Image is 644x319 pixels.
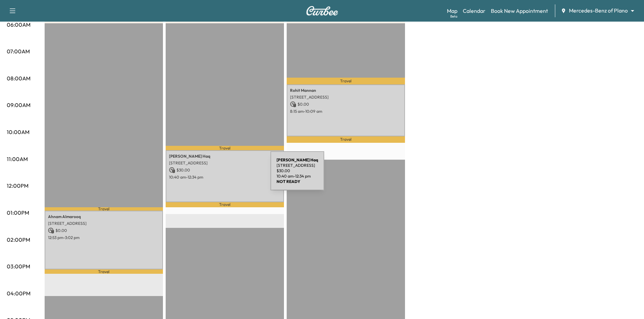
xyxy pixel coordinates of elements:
[48,221,160,226] p: [STREET_ADDRESS]
[169,167,281,173] p: $ 30.00
[277,168,318,174] p: $ 30.00
[169,154,281,159] p: [PERSON_NAME] Haq
[45,207,163,211] p: Travel
[169,160,281,166] p: [STREET_ADDRESS]
[166,146,284,150] p: Travel
[7,182,28,190] p: 12:00PM
[7,289,30,297] p: 04:00PM
[48,235,160,240] p: 12:53 pm - 3:02 pm
[290,101,402,107] p: $ 0.00
[48,228,160,234] p: $ 0.00
[7,155,28,163] p: 11:00AM
[169,175,281,180] p: 10:40 am - 12:34 pm
[290,95,402,100] p: [STREET_ADDRESS]
[447,7,457,15] a: MapBeta
[287,78,405,84] p: Travel
[7,47,30,55] p: 07:00AM
[306,6,338,16] img: Curbee Logo
[7,74,30,82] p: 08:00AM
[7,209,29,217] p: 01:00PM
[166,202,284,207] p: Travel
[450,14,457,19] div: Beta
[277,179,300,184] b: NOT READY
[7,101,30,109] p: 09:00AM
[491,7,548,15] a: Book New Appointment
[45,269,163,274] p: Travel
[48,214,160,219] p: Ahnam Almarooq
[290,88,402,93] p: Rohit Mannan
[463,7,485,15] a: Calendar
[287,136,405,143] p: Travel
[7,236,30,244] p: 02:00PM
[277,174,318,179] p: 10:40 am - 12:34 pm
[290,109,402,114] p: 8:15 am - 10:09 am
[569,7,628,15] span: Mercedes-Benz of Plano
[7,21,30,29] p: 06:00AM
[7,128,29,136] p: 10:00AM
[277,163,318,168] p: [STREET_ADDRESS]
[277,157,318,162] b: [PERSON_NAME] Haq
[7,262,30,270] p: 03:00PM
